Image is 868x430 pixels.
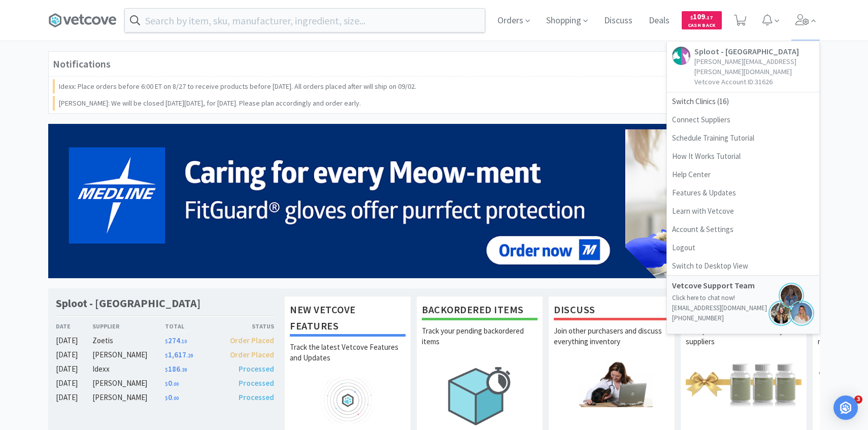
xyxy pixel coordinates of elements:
[694,47,814,56] h5: Sploot - [GEOGRAPHIC_DATA]
[165,381,168,387] span: $
[219,321,274,331] div: Status
[172,381,179,387] span: . 00
[56,391,274,404] a: [DATE][PERSON_NAME]$0.00Processed
[422,325,538,361] p: Track your pending backordered items
[694,56,814,77] p: [PERSON_NAME][EMAIL_ADDRESS][PERSON_NAME][DOMAIN_NAME]
[769,301,794,326] img: hannah.png
[59,97,361,109] p: [PERSON_NAME]: We will be closed [DATE][DATE], for [DATE]. Please plan accordingly and order early.
[290,342,406,377] p: Track the latest Vetcove Features and Updates
[422,302,538,320] h1: Backordered Items
[56,363,92,375] div: [DATE]
[290,302,406,337] h1: New Vetcove Features
[56,349,92,361] div: [DATE]
[686,361,802,407] img: hero_promotions.png
[165,367,168,373] span: $
[239,378,274,388] span: Processed
[56,363,274,375] a: [DATE]Idexx$186.39Processed
[230,350,274,359] span: Order Placed
[59,81,416,92] p: Idexx: Place orders before 6:00 ET on 8/27 to receive products before [DATE]. All orders placed a...
[690,12,713,21] span: 109
[779,283,804,308] img: ksen.png
[165,321,220,331] div: Total
[682,7,722,34] a: $109.17Cash Back
[554,302,670,320] h1: Discuss
[667,129,819,147] a: Schedule Training Tutorial
[165,378,179,388] span: 0
[705,14,713,21] span: . 17
[667,184,819,202] a: Features & Updates
[667,147,819,166] a: How It Works Tutorial
[172,395,179,402] span: . 00
[165,364,187,374] span: 186
[690,14,693,21] span: $
[686,325,802,361] p: View promotions across all of your suppliers
[672,293,735,302] a: Click here to chat now!
[789,301,814,326] img: bridget.png
[56,377,274,389] a: [DATE][PERSON_NAME]$0.00Processed
[667,257,819,275] a: Switch to Desktop View
[667,92,819,111] span: Switch Clinics ( 16 )
[56,349,274,361] a: [DATE][PERSON_NAME]$1,617.29Order Placed
[56,296,201,311] h1: Sploot - [GEOGRAPHIC_DATA]
[554,361,670,407] img: hero_discuss.png
[554,325,670,361] p: Join other purchasers and discuss everything inventory
[165,336,187,345] span: 274
[672,303,814,313] p: [EMAIL_ADDRESS][DOMAIN_NAME]
[92,321,165,331] div: Supplier
[165,395,168,402] span: $
[53,56,111,72] h3: Notifications
[48,124,820,278] img: 5b85490d2c9a43ef9873369d65f5cc4c_481.png
[56,377,92,389] div: [DATE]
[180,338,187,345] span: . 10
[92,377,165,389] div: [PERSON_NAME]
[667,239,819,257] a: Logout
[672,313,814,323] p: [PHONE_NUMBER]
[667,166,819,184] a: Help Center
[180,367,187,373] span: . 39
[125,9,485,32] input: Search by item, sku, manufacturer, ingredient, size...
[667,202,819,220] a: Learn with Vetcove
[230,336,274,345] span: Order Placed
[92,363,165,375] div: Idexx
[56,391,92,404] div: [DATE]
[56,321,92,331] div: Date
[239,392,274,402] span: Processed
[165,392,179,402] span: 0
[667,220,819,239] a: Account & Settings
[672,281,774,290] h5: Vetcove Support Team
[165,352,168,359] span: $
[239,364,274,374] span: Processed
[165,350,193,359] span: 1,617
[92,391,165,404] div: [PERSON_NAME]
[92,349,165,361] div: [PERSON_NAME]
[667,111,819,129] a: Connect Suppliers
[688,23,716,29] span: Cash Back
[833,395,858,420] div: Open Intercom Messenger
[290,377,406,423] img: hero_feature_roadmap.png
[56,335,274,347] a: [DATE]Zoetis$274.10Order Placed
[56,335,92,347] div: [DATE]
[854,395,862,404] span: 3
[694,77,814,87] p: Vetcove Account ID: 31626
[165,338,168,345] span: $
[186,352,193,359] span: . 29
[600,16,637,25] a: Discuss
[92,335,165,347] div: Zoetis
[667,42,819,92] a: Sploot - [GEOGRAPHIC_DATA][PERSON_NAME][EMAIL_ADDRESS][PERSON_NAME][DOMAIN_NAME]Vetcove Account I...
[645,16,674,25] a: Deals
